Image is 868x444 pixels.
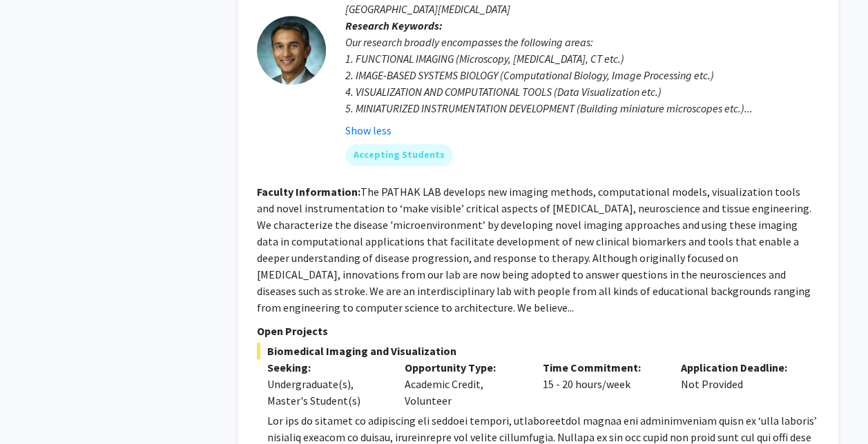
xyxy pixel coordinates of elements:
b: Research Keywords: [345,19,443,32]
p: Application Deadline: [681,359,798,376]
iframe: Chat [10,382,59,434]
div: Not Provided [671,359,809,409]
p: Time Commitment: [543,359,660,376]
div: Academic Credit, Volunteer [394,359,532,409]
p: Seeking: [267,359,385,376]
b: Faculty Information: [257,185,360,199]
mat-chip: Accepting Students [345,144,453,166]
p: Opportunity Type: [405,359,522,376]
div: Our research broadly encompasses the following areas: 1. FUNCTIONAL IMAGING (Microscopy, [MEDICAL... [345,34,819,117]
span: Biomedical Imaging and Visualization [257,343,819,359]
div: 15 - 20 hours/week [532,359,671,409]
div: Undergraduate(s), Master's Student(s) [267,376,385,409]
p: Open Projects [257,323,819,339]
button: Show less [345,122,392,139]
fg-read-more: The PATHAK LAB develops new imaging methods, computational models, visualization tools and novel ... [257,185,811,314]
